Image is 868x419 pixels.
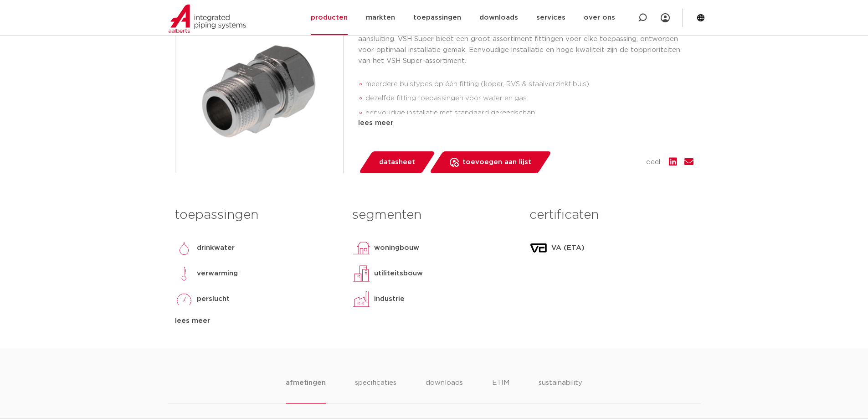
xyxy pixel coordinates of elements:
[374,294,405,305] p: industrie
[426,378,463,403] li: downloads
[529,206,693,224] h3: certificaten
[355,378,396,403] li: specificaties
[352,290,370,308] img: industrie
[358,23,693,67] p: De VSH Super S1202 is een rechte overgangskoppeling met een knel- en een buitendraad aansluiting....
[365,91,693,106] li: dezelfde fitting toepassingen voor water en gas
[529,239,548,257] img: VA (ETA)
[197,243,235,253] p: drinkwater
[646,157,662,168] span: deel:
[374,243,419,253] p: woningbouw
[492,378,509,403] li: ETIM
[374,268,423,279] p: utiliteitsbouw
[379,155,415,170] span: datasheet
[175,264,193,283] img: verwarming
[175,290,193,308] img: perslucht
[197,294,230,305] p: perslucht
[352,264,370,283] img: utiliteitsbouw
[352,239,370,257] img: woningbouw
[539,378,582,403] li: sustainability
[352,206,516,224] h3: segmenten
[358,118,693,129] div: lees meer
[462,155,531,170] span: toevoegen aan lijst
[551,243,585,253] p: VA (ETA)
[197,268,238,279] p: verwarming
[365,77,693,92] li: meerdere buistypes op één fitting (koper, RVS & staalverzinkt buis)
[175,316,339,326] div: lees meer
[175,5,343,173] img: Product Image for VSH Super overgang FM 12xG3/8" Ni
[175,206,339,224] h3: toepassingen
[175,239,193,257] img: drinkwater
[365,106,693,120] li: eenvoudige installatie met standaard gereedschap
[286,378,325,403] li: afmetingen
[358,151,436,173] a: datasheet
